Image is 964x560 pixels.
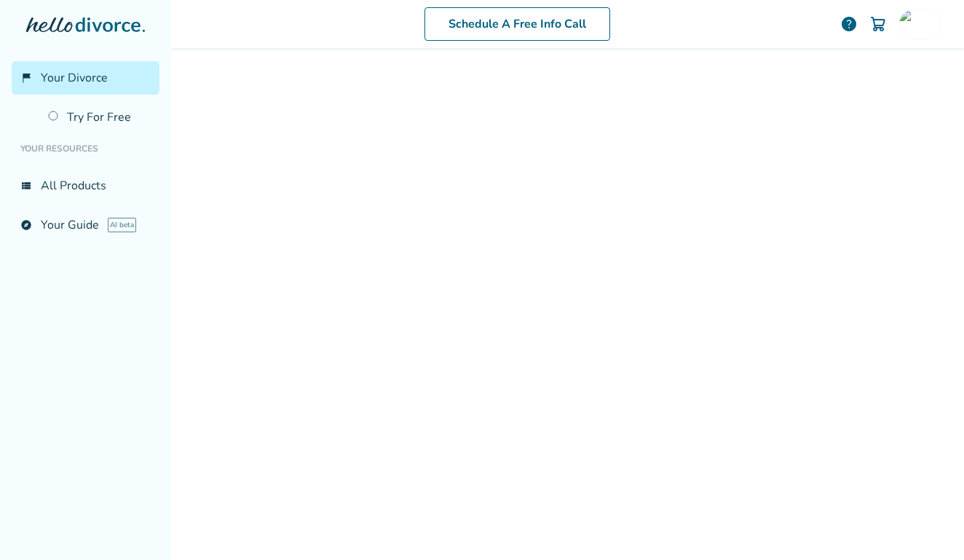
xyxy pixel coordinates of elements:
[424,7,610,41] a: Schedule A Free Info Call
[12,169,159,202] a: view_listAll Products
[20,72,32,84] span: flag_2
[20,219,32,231] span: explore
[840,15,858,33] a: help
[12,61,159,95] a: flag_2Your Divorce
[12,208,159,242] a: exploreYour GuideAI beta
[869,15,887,33] img: Cart
[20,180,32,192] span: view_list
[12,134,159,163] li: Your Resources
[899,9,928,39] img: shirleycarmenchen@gmail.com
[41,70,108,86] span: Your Divorce
[108,218,136,232] span: AI beta
[39,100,159,134] a: Try For Free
